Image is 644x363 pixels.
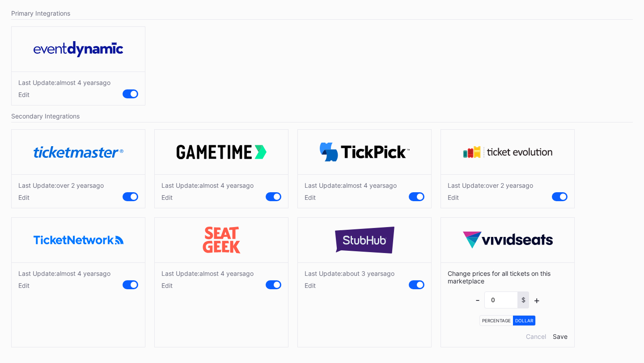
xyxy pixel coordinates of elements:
img: TickPick_logo.svg [320,143,410,162]
div: Edit [161,282,254,289]
div: Cancel [526,333,546,340]
img: vividSeats.svg [463,232,553,249]
div: Last Update: over 2 years ago [18,181,104,189]
div: Percentage [480,316,513,325]
div: Last Update: almost 4 years ago [18,79,110,86]
div: Secondary Integrations [11,110,633,122]
div: $ [518,291,529,308]
div: Edit [305,282,394,289]
div: - [475,294,480,306]
div: Edit [448,194,533,201]
div: Change prices for all tickets on this marketplace [441,262,574,347]
div: Last Update: almost 4 years ago [305,181,397,189]
img: gametime.svg [177,145,267,159]
img: stubHub.svg [320,227,410,253]
div: Primary Integrations [11,7,633,20]
div: Edit [305,194,397,201]
div: Last Update: almost 4 years ago [18,270,110,277]
img: seatGeek.svg [177,227,267,253]
div: Edit [161,194,254,201]
div: Edit [18,194,104,201]
div: Last Update: almost 4 years ago [161,181,254,189]
img: eventDynamic.svg [34,41,123,57]
div: Dollar [513,316,535,325]
img: ticketmaster.svg [34,146,123,158]
img: ticketNetwork.png [34,236,123,244]
div: Last Update: almost 4 years ago [161,270,254,277]
div: Last Update: about 3 years ago [305,270,394,277]
div: Edit [18,282,110,289]
img: tevo.svg [463,146,553,158]
div: Save [553,333,568,340]
div: + [534,294,540,306]
div: Edit [18,91,110,98]
div: Last Update: over 2 years ago [448,181,533,189]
